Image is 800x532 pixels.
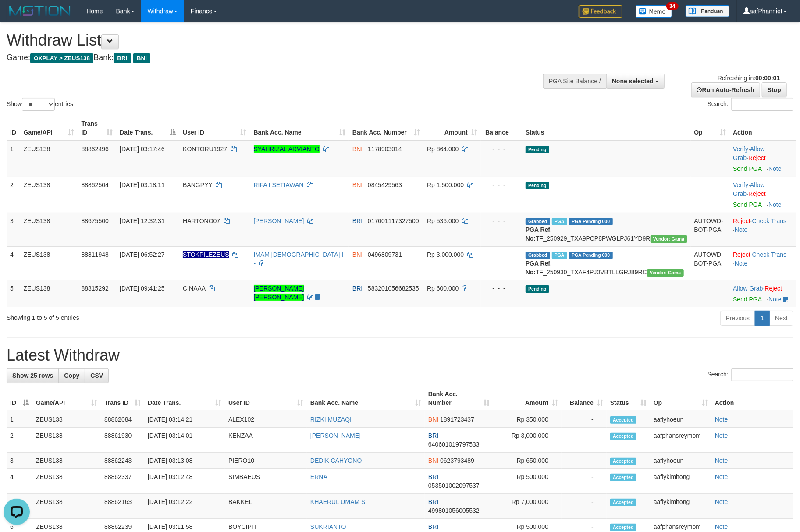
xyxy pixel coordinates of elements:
td: ALEX102 [225,411,307,428]
td: · · [729,177,796,213]
th: Balance [481,116,522,141]
span: Marked by aafsreyleap [552,252,567,259]
img: MOTION_logo.png [7,4,73,18]
span: BRI [428,473,438,480]
span: Rp 1.500.000 [427,181,464,188]
th: Game/API: activate to sort column ascending [20,116,78,141]
a: Check Trans [752,217,787,224]
a: Previous [720,311,755,326]
th: Action [729,116,796,141]
span: Copy 1178903014 to clipboard [368,145,402,153]
td: 88861930 [101,428,144,453]
td: AUTOWD-BOT-PGA [691,246,730,280]
div: Showing 1 to 5 of 5 entries [7,310,327,322]
th: Date Trans.: activate to sort column descending [116,116,179,141]
th: User ID: activate to sort column ascending [225,386,307,411]
td: 5 [7,494,32,519]
span: [DATE] 12:32:31 [120,217,164,224]
th: Amount: activate to sort column ascending [423,116,481,141]
th: Game/API: activate to sort column ascending [32,386,101,411]
span: Rp 3.000.000 [427,251,464,258]
a: Reject [748,154,766,161]
th: Bank Acc. Name: activate to sort column ascending [307,386,425,411]
b: PGA Ref. No: [526,226,552,242]
a: IMAM [DEMOGRAPHIC_DATA] I-- [254,251,346,267]
span: BRI [114,53,131,63]
td: · · [729,141,796,177]
span: Grabbed [526,252,550,259]
td: 4 [7,469,32,494]
span: BNI [133,53,150,63]
td: AUTOWD-BOT-PGA [691,213,730,246]
span: BRI [352,285,363,292]
span: Rp 536.000 [427,217,459,224]
span: Accepted [610,416,636,424]
td: [DATE] 03:14:01 [144,428,225,453]
td: 88862337 [101,469,144,494]
a: [PERSON_NAME] [254,217,304,224]
th: Date Trans.: activate to sort column ascending [144,386,225,411]
td: Rp 650,000 [493,453,562,469]
td: · [729,280,796,307]
th: Status: activate to sort column ascending [607,386,650,411]
span: Copy 0845429563 to clipboard [368,181,402,188]
span: Grabbed [526,218,550,225]
a: [PERSON_NAME] [PERSON_NAME] [254,285,304,301]
td: ZEUS138 [20,177,78,213]
td: [DATE] 03:13:08 [144,453,225,469]
span: Accepted [610,524,636,531]
a: Note [715,523,728,530]
th: Balance: activate to sort column ascending [562,386,607,411]
a: KHAERUL UMAM S [310,498,366,505]
div: - - - [484,181,519,189]
a: Allow Grab [733,181,764,197]
span: [DATE] 03:18:11 [120,181,164,188]
button: None selected [606,74,665,89]
td: 3 [7,213,20,246]
th: User ID: activate to sort column ascending [179,116,250,141]
b: PGA Ref. No: [526,260,552,276]
span: BNI [428,457,438,464]
span: BRI [428,523,438,530]
a: DEDIK CAHYONO [310,457,362,464]
span: Vendor URL: https://trx31.1velocity.biz [651,235,687,243]
th: Bank Acc. Number: activate to sort column ascending [425,386,493,411]
th: Action [711,386,793,411]
th: ID: activate to sort column descending [7,386,32,411]
a: Verify [733,181,748,188]
span: BNI [352,181,363,188]
a: Note [715,473,728,480]
td: · · [729,213,796,246]
a: CSV [85,368,109,383]
span: BNI [428,416,438,423]
a: Note [768,201,782,208]
td: 1 [7,141,20,177]
span: · [733,145,764,161]
span: Pending [526,285,549,293]
th: Trans ID: activate to sort column ascending [78,116,117,141]
td: ZEUS138 [20,213,78,246]
button: Open LiveChat chat widget [4,4,30,30]
td: TF_250929_TXA9PCP8PWGLPJ61YD9R [522,213,691,246]
span: 88675500 [82,217,109,224]
td: aaflyhoeun [650,453,711,469]
td: ZEUS138 [32,428,101,453]
div: - - - [484,216,519,225]
td: - [562,428,607,453]
th: Bank Acc. Number: activate to sort column ascending [349,116,423,141]
a: SYAHRIZAL ARVIANTO [254,145,320,153]
div: - - - [484,250,519,259]
label: Show entries [7,98,73,111]
span: Show 25 rows [12,372,53,379]
input: Search: [731,368,793,381]
span: Copy 1891723437 to clipboard [440,416,474,423]
span: Nama rekening ada tanda titik/strip, harap diedit [183,251,229,258]
span: [DATE] 09:41:25 [120,285,164,292]
span: KONTORU1927 [183,145,227,153]
td: 88862084 [101,411,144,428]
td: TF_250930_TXAF4PJ0VBTLLGRJ89RC [522,246,691,280]
span: Accepted [610,499,636,506]
td: aaflyhoeun [650,411,711,428]
td: 5 [7,280,20,307]
td: 4 [7,246,20,280]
